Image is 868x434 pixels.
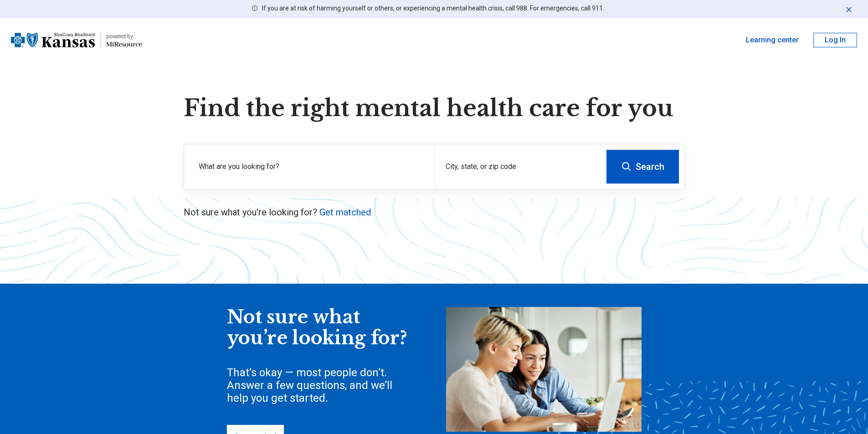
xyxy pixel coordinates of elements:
[106,32,142,41] div: powered by
[844,4,853,15] button: Dismiss
[11,29,95,51] img: Blue Cross Blue Shield Kansas
[319,207,371,218] a: Get matched
[262,4,604,13] p: If you are at risk of harming yourself or others, or experiencing a mental health crisis, call 98...
[11,29,142,51] a: Blue Cross Blue Shield Kansaspowered by
[199,161,423,172] label: What are you looking for?
[746,35,799,46] a: Learning center
[813,33,857,47] button: Log In
[184,206,685,219] p: Not sure what you’re looking for?
[184,95,685,122] h1: Find the right mental health care for you
[606,150,679,184] button: Search
[227,366,409,404] div: That’s okay — most people don’t. Answer a few questions, and we’ll help you get started.
[227,307,409,348] div: Not sure what you’re looking for?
